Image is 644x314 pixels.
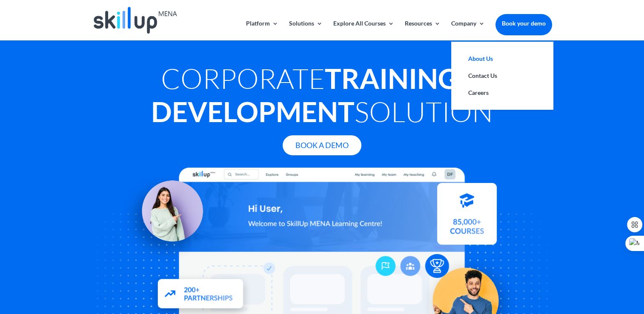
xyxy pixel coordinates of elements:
[289,20,323,40] a: Solutions
[246,20,278,40] a: Platform
[120,169,212,261] img: Learning Management Solution - SkillUp
[333,20,394,40] a: Explore All Courses
[405,20,441,40] a: Resources
[94,7,177,34] img: Skillup Mena
[451,20,485,40] a: Company
[460,67,545,84] a: Contact Us
[460,84,545,101] a: Careers
[92,62,552,132] h1: Corporate Solution
[283,135,361,155] a: Book A Demo
[460,50,545,67] a: About Us
[437,187,497,249] img: Courses library - SkillUp MENA
[601,273,644,314] iframe: Chat Widget
[495,14,552,33] a: Book your demo
[151,62,483,128] strong: Training & Development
